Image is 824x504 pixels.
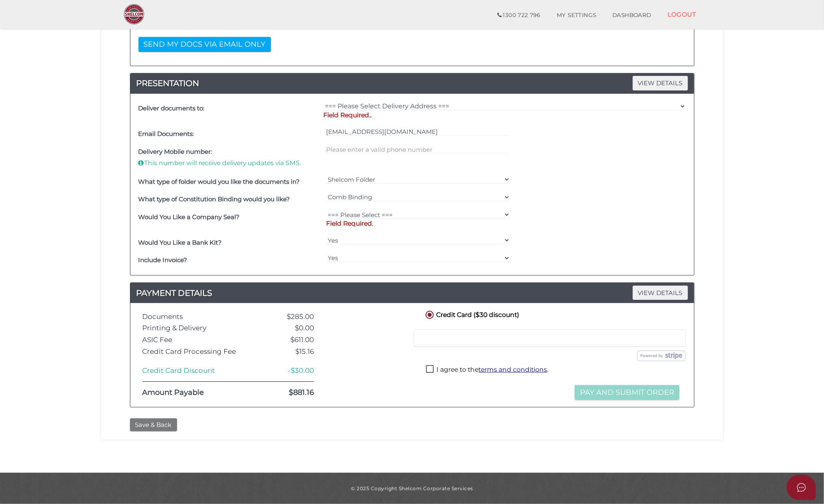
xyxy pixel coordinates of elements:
div: © 2025 Copyright Shelcom Corporate Services [108,485,717,492]
div: $0.00 [255,324,320,332]
a: terms and conditions [478,366,547,373]
a: MY SETTINGS [549,7,605,24]
div: $15.16 [255,348,320,355]
b: Would You Like a Bank Kit? [138,239,222,246]
b: What type of Constitution Binding would you like? [138,195,290,203]
div: Credit Card Discount [136,367,255,375]
a: LOGOUT [660,6,705,23]
div: ASIC Fee [136,336,255,344]
a: 1300 722 796 [489,7,548,24]
div: Printing & Delivery [136,324,255,332]
iframe: Secure card payment input frame [419,334,680,342]
label: I agree to the . [426,365,548,375]
p: This number will receive delivery updates via SMS. [138,159,322,168]
img: stripe.png [637,351,686,361]
a: PAYMENT DETAILSVIEW DETAILS [130,286,694,299]
button: Pay and Submit Order [575,385,679,400]
button: Save & Back [130,418,177,432]
span: VIEW DETAILS [633,76,688,90]
h4: PRESENTATION [130,77,694,90]
button: Open asap [787,475,816,500]
p: Field Required.. [324,111,686,120]
div: -$30.00 [255,367,320,375]
input: Please enter a valid 10-digit phone number [326,145,510,154]
b: Would You Like a Company Seal? [138,213,240,221]
p: Field Required. [326,219,510,228]
b: Include Invoice? [138,256,188,264]
b: What type of folder would you like the documents in? [138,178,300,185]
b: Email Documents: [138,130,194,138]
a: PRESENTATIONVIEW DETAILS [130,77,694,90]
div: $881.16 [255,389,320,397]
div: $611.00 [255,336,320,344]
span: VIEW DETAILS [633,286,688,300]
a: DASHBOARD [604,7,660,24]
div: Amount Payable [136,389,255,397]
button: SEND MY DOCS VIA EMAIL ONLY [138,37,271,52]
label: Credit Card ($30 discount) [424,309,519,319]
div: Credit Card Processing Fee [136,348,255,355]
b: Delivery Mobile number: [138,148,212,155]
h4: PAYMENT DETAILS [130,286,694,299]
div: $285.00 [255,313,320,321]
div: Documents [136,313,255,321]
b: Deliver documents to: [138,104,205,112]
